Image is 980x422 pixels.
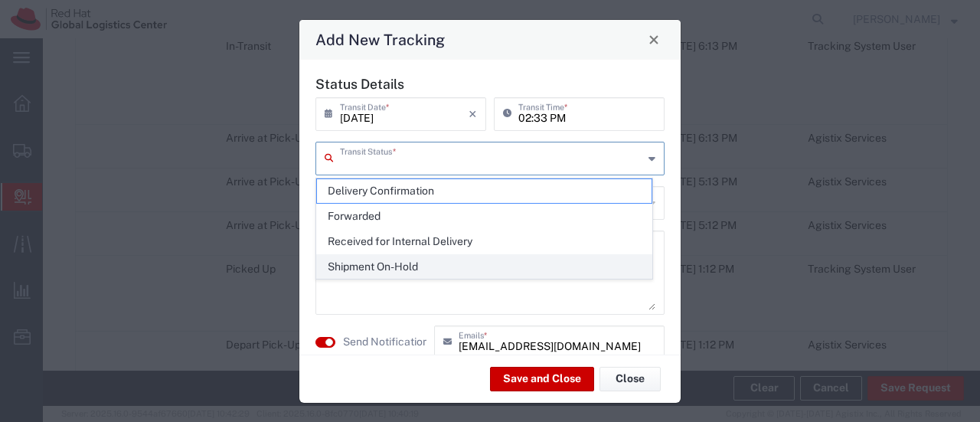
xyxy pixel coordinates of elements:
[315,28,445,51] h4: Add New Tracking
[317,255,652,279] span: Shipment On-Hold
[469,102,477,126] i: ×
[317,230,652,254] span: Received for Internal Delivery
[343,334,429,350] label: Send Notification
[599,367,661,391] button: Close
[317,179,652,203] span: Delivery Confirmation
[643,29,665,51] button: Close
[490,367,594,391] button: Save and Close
[315,76,665,92] h5: Status Details
[317,204,652,228] span: Forwarded
[343,334,426,350] agx-label: Send Notification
